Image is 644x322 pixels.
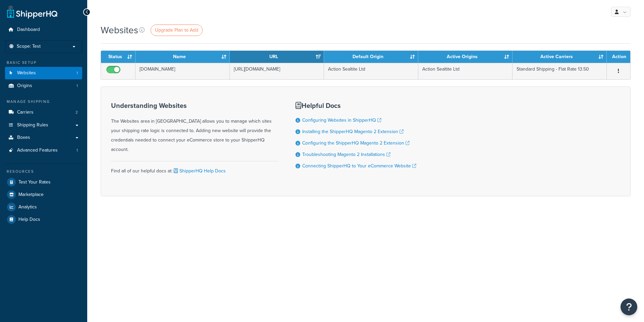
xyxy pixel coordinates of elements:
[17,27,40,33] span: Dashboard
[17,135,30,140] span: Boxes
[136,63,230,79] td: [DOMAIN_NAME]
[111,161,279,176] div: Find all of our helpful docs at:
[230,51,324,63] th: URL: activate to sort column ascending
[230,63,324,79] td: [URL][DOMAIN_NAME]
[18,204,37,210] span: Analytics
[5,67,82,79] li: Websites
[76,83,78,89] span: 1
[324,51,418,63] th: Default Origin: activate to sort column ascending
[302,117,381,124] a: Configuring Websites in ShipperHQ
[5,99,82,105] div: Manage Shipping
[151,25,203,36] a: Upgrade Plan to Add
[5,24,82,36] a: Dashboard
[18,179,51,185] span: Test Your Rates
[18,217,40,223] span: Help Docs
[136,51,230,63] th: Name: activate to sort column ascending
[172,167,226,174] a: ShipperHQ Help Docs
[302,151,390,158] a: Troubleshooting Magento 2 Installations
[17,148,58,153] span: Advanced Features
[5,119,82,131] a: Shipping Rules
[5,176,82,188] a: Test Your Rates
[607,51,630,63] th: Action
[621,298,637,315] button: Open Resource Center
[5,144,82,157] a: Advanced Features 1
[418,63,513,79] td: Action Sealtite Ltd
[111,102,279,109] h3: Understanding Websites
[5,131,82,144] a: Boxes
[302,162,416,169] a: Connecting ShipperHQ to Your eCommerce Website
[17,70,36,76] span: Websites
[76,148,78,153] span: 1
[7,5,57,18] a: ShipperHQ Home
[418,51,513,63] th: Active Origins: activate to sort column ascending
[5,189,82,201] a: Marketplace
[101,24,138,37] h1: Websites
[5,67,82,79] a: Websites 1
[513,51,607,63] th: Active Carriers: activate to sort column ascending
[296,102,416,109] h3: Helpful Docs
[17,110,34,115] span: Carriers
[302,128,404,135] a: Installing the ShipperHQ Magento 2 Extension
[324,63,418,79] td: Action Sealtite Ltd
[302,139,410,147] a: Configuring the ShipperHQ Magento 2 Extension
[5,201,82,213] a: Analytics
[76,70,78,76] span: 1
[5,106,82,119] li: Carriers
[5,106,82,119] a: Carriers 2
[5,80,82,92] li: Origins
[17,44,41,49] span: Scope: Test
[5,60,82,66] div: Basic Setup
[17,83,32,89] span: Origins
[155,27,198,34] span: Upgrade Plan to Add
[513,63,607,79] td: Standard Shipping - Flat Rate 13.50
[5,169,82,174] div: Resources
[111,102,279,154] div: The Websites area in [GEOGRAPHIC_DATA] allows you to manage which sites your shipping rate logic ...
[101,51,136,63] th: Status: activate to sort column ascending
[5,80,82,92] a: Origins 1
[5,213,82,226] a: Help Docs
[5,144,82,157] li: Advanced Features
[17,122,48,128] span: Shipping Rules
[18,192,44,198] span: Marketplace
[75,110,78,115] span: 2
